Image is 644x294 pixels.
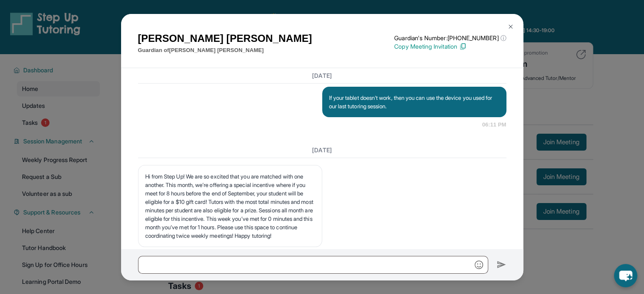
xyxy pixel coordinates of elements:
[329,93,500,110] p: If your tablet doesn't work, then you can use the device you used for our last tutoring session.
[497,260,506,270] img: Send icon
[394,42,506,51] p: Copy Meeting Invitation
[138,46,312,55] p: Guardian of [PERSON_NAME] [PERSON_NAME]
[138,31,312,46] h1: [PERSON_NAME] [PERSON_NAME]
[614,264,637,287] button: chat-button
[459,43,467,50] img: Copy Icon
[507,23,514,30] img: Close Icon
[475,261,483,269] img: Emoji
[138,71,506,80] h3: [DATE]
[500,34,506,42] span: ⓘ
[145,172,315,240] p: Hi from Step Up! We are so excited that you are matched with one another. This month, we’re offer...
[394,34,506,42] p: Guardian's Number: [PHONE_NUMBER]
[482,121,506,129] span: 06:11 PM
[138,146,506,154] h3: [DATE]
